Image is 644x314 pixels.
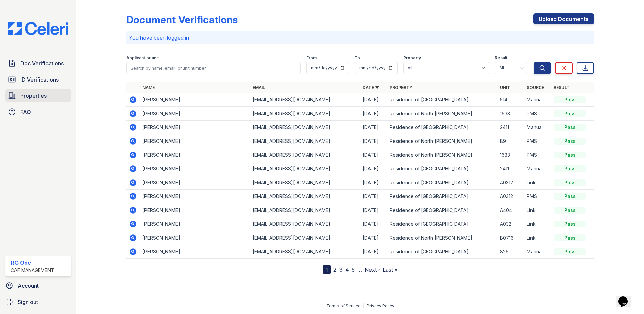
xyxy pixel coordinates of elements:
[554,152,586,158] div: Pass
[383,266,397,273] a: Last »
[497,203,524,217] td: A404
[497,176,524,190] td: A0312
[250,231,360,245] td: [EMAIL_ADDRESS][DOMAIN_NAME]
[497,148,524,162] td: 1633
[140,190,250,203] td: [PERSON_NAME]
[250,134,360,148] td: [EMAIL_ADDRESS][DOMAIN_NAME]
[3,295,74,309] button: Sign out
[140,148,250,162] td: [PERSON_NAME]
[554,248,586,255] div: Pass
[497,245,524,259] td: 826
[554,193,586,200] div: Pass
[365,266,380,273] a: Next ›
[140,162,250,176] td: [PERSON_NAME]
[250,162,360,176] td: [EMAIL_ADDRESS][DOMAIN_NAME]
[140,176,250,190] td: [PERSON_NAME]
[524,231,551,245] td: Link
[333,266,336,273] a: 2
[497,134,524,148] td: B9
[11,259,54,267] div: RC One
[524,134,551,148] td: PMS
[554,234,586,241] div: Pass
[11,267,54,274] div: CAF Management
[390,85,412,90] a: Property
[524,93,551,107] td: Manual
[360,231,387,245] td: [DATE]
[554,138,586,145] div: Pass
[360,203,387,217] td: [DATE]
[387,134,497,148] td: Residence of North [PERSON_NAME]
[554,124,586,131] div: Pass
[360,190,387,203] td: [DATE]
[140,203,250,217] td: [PERSON_NAME]
[554,221,586,227] div: Pass
[352,266,355,273] a: 5
[524,121,551,134] td: Manual
[140,217,250,231] td: [PERSON_NAME]
[18,298,38,306] span: Sign out
[360,162,387,176] td: [DATE]
[360,121,387,134] td: [DATE]
[355,55,360,61] label: To
[363,85,379,90] a: Date ▼
[524,176,551,190] td: Link
[387,93,497,107] td: Residence of [GEOGRAPHIC_DATA]
[527,85,544,90] a: Source
[5,105,71,119] a: FAQ
[129,34,591,42] p: You have been logged in
[497,107,524,121] td: 1633
[142,85,155,90] a: Name
[140,231,250,245] td: [PERSON_NAME]
[20,92,47,100] span: Properties
[524,148,551,162] td: PMS
[497,190,524,203] td: A0312
[524,203,551,217] td: Link
[250,121,360,134] td: [EMAIL_ADDRESS][DOMAIN_NAME]
[387,217,497,231] td: Residence of [GEOGRAPHIC_DATA]
[140,93,250,107] td: [PERSON_NAME]
[616,287,637,307] iframe: chat widget
[554,165,586,172] div: Pass
[387,231,497,245] td: Residence of North [PERSON_NAME]
[524,190,551,203] td: PMS
[524,162,551,176] td: Manual
[360,148,387,162] td: [DATE]
[5,57,71,70] a: Doc Verifications
[387,121,497,134] td: Residence of [GEOGRAPHIC_DATA]
[357,265,362,274] span: …
[387,190,497,203] td: Residence of [GEOGRAPHIC_DATA]
[554,207,586,214] div: Pass
[3,22,74,35] img: CE_Logo_Blue-a8612792a0a2168367f1c8372b55b34899dd931a85d93a1a3d3e32e68fde9ad4.png
[253,85,265,90] a: Email
[360,93,387,107] td: [DATE]
[140,134,250,148] td: [PERSON_NAME]
[360,245,387,259] td: [DATE]
[497,121,524,134] td: 2411
[554,110,586,117] div: Pass
[360,217,387,231] td: [DATE]
[497,231,524,245] td: B0716
[497,217,524,231] td: A032
[323,265,331,274] div: 1
[250,176,360,190] td: [EMAIL_ADDRESS][DOMAIN_NAME]
[387,162,497,176] td: Residence of [GEOGRAPHIC_DATA]
[387,176,497,190] td: Residence of [GEOGRAPHIC_DATA]
[360,176,387,190] td: [DATE]
[345,266,349,273] a: 4
[326,303,361,308] a: Terms of Service
[3,279,74,292] a: Account
[140,107,250,121] td: [PERSON_NAME]
[250,190,360,203] td: [EMAIL_ADDRESS][DOMAIN_NAME]
[497,93,524,107] td: 514
[250,245,360,259] td: [EMAIL_ADDRESS][DOMAIN_NAME]
[554,179,586,186] div: Pass
[126,62,301,74] input: Search by name, email, or unit number
[524,245,551,259] td: Manual
[387,203,497,217] td: Residence of [GEOGRAPHIC_DATA]
[140,121,250,134] td: [PERSON_NAME]
[140,245,250,259] td: [PERSON_NAME]
[360,134,387,148] td: [DATE]
[524,107,551,121] td: PMS
[5,89,71,102] a: Properties
[554,85,570,90] a: Result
